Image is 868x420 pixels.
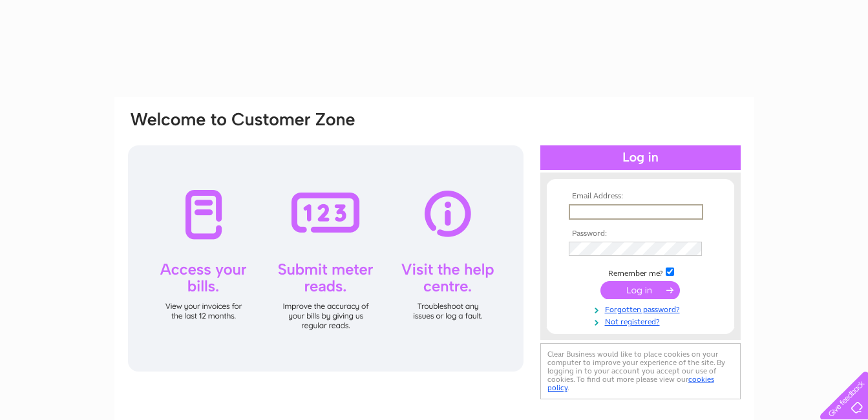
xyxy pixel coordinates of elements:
[569,315,715,327] a: Not registered?
[540,343,741,399] div: Clear Business would like to place cookies on your computer to improve your experience of the sit...
[566,192,715,201] th: Email Address:
[547,375,714,392] a: cookies policy
[600,281,680,299] input: Submit
[566,229,715,238] th: Password:
[566,266,715,278] td: Remember me?
[569,302,715,315] a: Forgotten password?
